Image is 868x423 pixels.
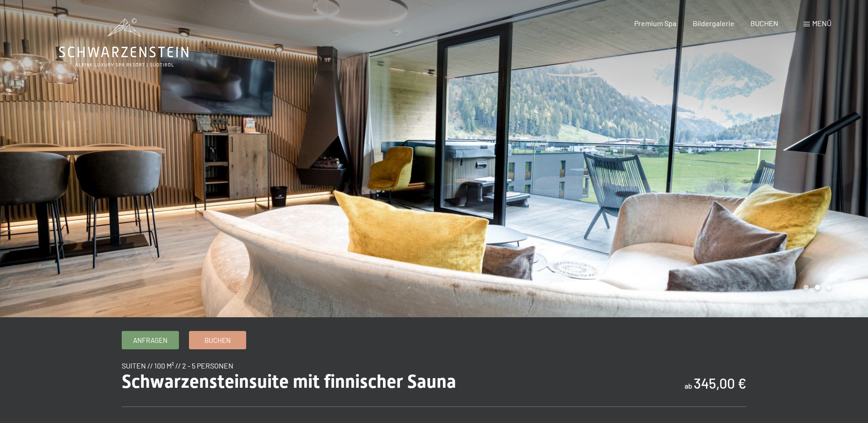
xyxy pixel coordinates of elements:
[122,361,233,370] span: Suiten // 100 m² // 2 - 5 Personen
[189,331,246,349] a: Buchen
[133,336,167,345] span: Anfragen
[685,381,692,390] span: ab
[634,19,676,27] a: Premium Spa
[122,331,178,349] a: Anfragen
[693,19,734,27] a: Bildergalerie
[122,371,456,392] span: Schwarzensteinsuite mit finnischer Sauna
[750,19,778,27] a: BUCHEN
[694,375,746,391] b: 345,00 €
[205,336,231,345] span: Buchen
[812,19,831,27] span: Menü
